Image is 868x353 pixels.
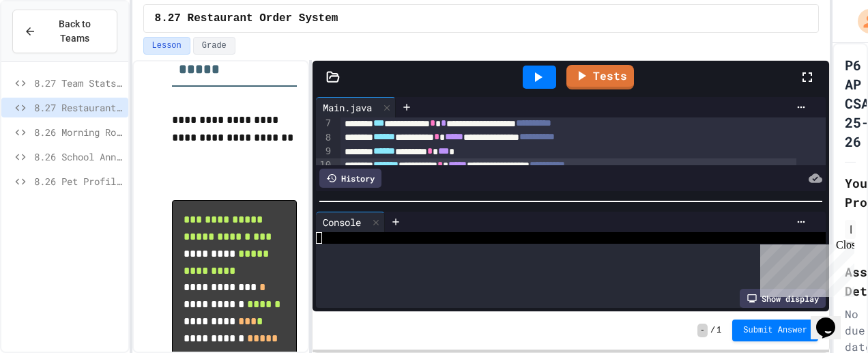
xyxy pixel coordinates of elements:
span: - [697,324,708,337]
h2: Assignment Details [845,262,856,300]
div: [PERSON_NAME] [849,223,852,235]
span: 8.27 Restaurant Order System [155,10,338,27]
button: Grade [193,37,235,55]
h2: Your Progress [845,173,856,212]
span: Back to Teams [44,17,106,46]
button: Back to Teams [12,10,117,53]
a: Tests [566,65,634,89]
span: Submit Answer [743,325,807,336]
span: 8.26 Morning Routine Fix [34,125,123,139]
span: 8.27 Restaurant Order System [34,100,123,115]
div: Chat with us now!Close [5,5,94,87]
button: Submit Answer [732,320,818,341]
span: 8.27 Team Stats Calculator [34,76,123,90]
span: 8.26 School Announcements [34,150,123,164]
iframe: chat widget [811,298,854,339]
span: 1 [717,325,721,336]
button: Lesson [143,37,190,55]
iframe: chat widget [755,239,854,297]
span: / [710,325,715,336]
span: 8.26 Pet Profile Fix [34,174,123,188]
